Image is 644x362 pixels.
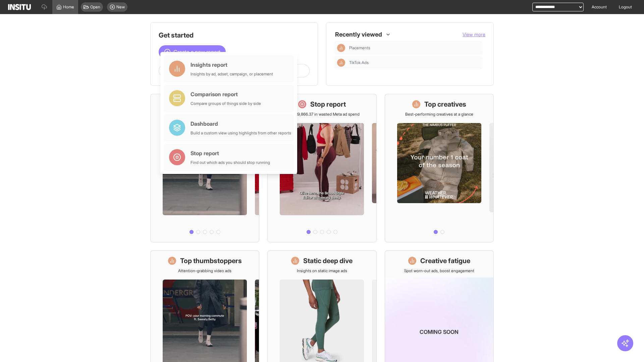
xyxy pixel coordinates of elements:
img: Logo [8,4,31,10]
div: Dashboard [191,120,291,128]
div: Insights [337,59,345,67]
a: Top creativesBest-performing creatives at a glance [385,94,494,242]
a: What's live nowSee all active ads instantly [150,94,259,242]
span: Placements [349,45,480,51]
h1: Static deep dive [303,256,353,265]
p: Insights on static image ads [297,268,347,274]
span: TikTok Ads [349,60,480,65]
div: Find out which ads you should stop running [191,160,270,165]
div: Insights [337,44,345,52]
span: New [116,4,125,10]
a: Stop reportSave £19,866.37 in wasted Meta ad spend [267,94,376,242]
div: Build a custom view using highlights from other reports [191,130,291,136]
h1: Stop report [310,100,346,109]
h1: Top creatives [424,100,466,109]
button: Create a new report [159,45,226,59]
span: View more [463,32,485,37]
span: TikTok Ads [349,60,369,65]
span: Create a new report [173,48,220,56]
span: Home [63,4,74,10]
div: Comparison report [191,90,261,98]
h1: Top thumbstoppers [180,256,242,265]
p: Best-performing creatives at a glance [405,112,473,117]
p: Attention-grabbing video ads [178,268,231,274]
div: Compare groups of things side by side [191,101,261,106]
span: Open [90,4,100,10]
p: Save £19,866.37 in wasted Meta ad spend [284,112,360,117]
button: View more [463,31,485,38]
div: Insights by ad, adset, campaign, or placement [191,71,273,77]
div: Insights report [191,61,273,69]
div: Stop report [191,149,270,157]
span: Placements [349,45,370,51]
h1: Get started [159,31,310,40]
